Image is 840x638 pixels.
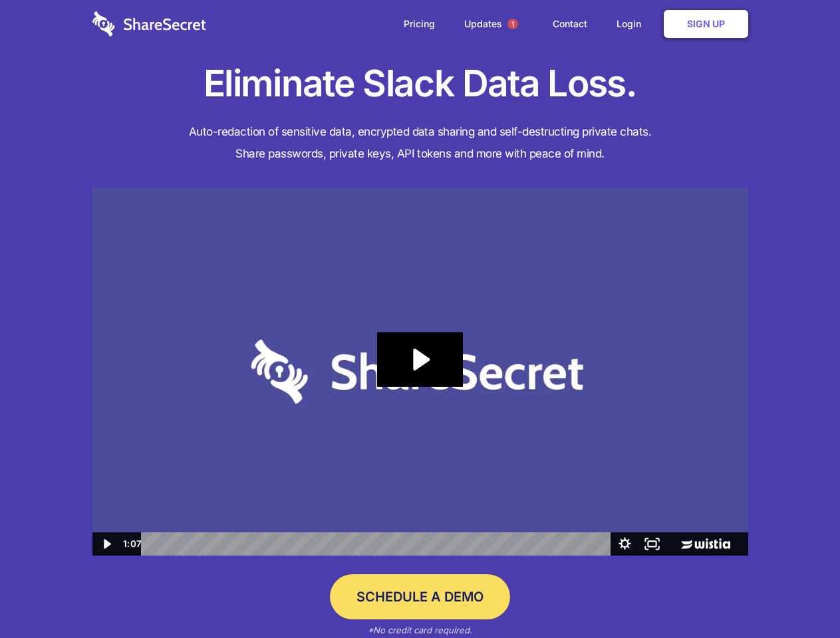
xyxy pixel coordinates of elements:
h1: Eliminate Slack Data Loss. [92,60,748,108]
a: Pricing [390,3,448,45]
img: logo-wordmark-white-trans-d4663122ce5f474addd5e946df7df03e33cb6a1c49d2221995e7729f52c070b2.svg [92,11,206,37]
a: Login [603,3,661,45]
button: Play Video [92,532,120,556]
a: Contact [539,3,601,45]
img: Sharesecret [92,187,748,556]
h4: Auto-redaction of sensitive data, encrypted data sharing and self-destructing private chats. Shar... [92,121,748,165]
iframe: Drift Widget Chat Controller [773,572,824,622]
